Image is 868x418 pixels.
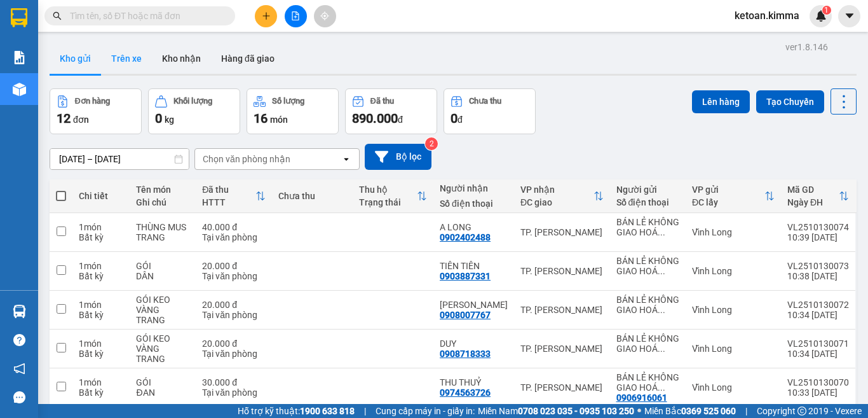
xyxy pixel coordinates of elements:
[787,338,849,349] div: VL2510130071
[692,382,775,393] div: Vĩnh Long
[824,6,829,15] span: 1
[79,232,123,242] div: Bất kỳ
[136,222,189,232] div: THÙNG MUS
[202,349,265,359] div: Tại văn phòng
[787,261,849,271] div: VL2510130073
[440,310,491,320] div: 0908007767
[247,88,339,134] button: Số lượng16món
[255,5,277,27] button: plus
[79,377,123,387] div: 1 món
[844,10,855,22] span: caret-down
[11,8,27,27] img: logo-vxr
[291,11,300,20] span: file-add
[79,338,123,349] div: 1 món
[136,232,189,242] div: TRANG
[50,88,142,134] button: Đơn hàng12đơn
[314,5,336,27] button: aim
[514,179,610,213] th: Toggle SortBy
[440,300,508,310] div: ANH HẢI
[451,111,458,126] span: 0
[341,154,351,164] svg: open
[787,387,849,398] div: 10:33 [DATE]
[756,90,824,113] button: Tạo Chuyến
[787,222,849,232] div: VL2510130074
[202,338,265,349] div: 20.000 đ
[440,377,508,387] div: THU THUỶ
[13,391,25,403] span: message
[616,333,679,354] div: BÁN LẺ KHÔNG GIAO HOÁ ĐƠN
[458,115,463,125] span: đ
[359,185,417,195] div: Thu hộ
[79,310,123,320] div: Bất kỳ
[53,11,62,20] span: search
[136,387,189,398] div: ĐAN
[238,404,355,418] span: Hỗ trợ kỹ thuật:
[440,349,491,359] div: 0908718333
[202,271,265,281] div: Tại văn phòng
[520,305,604,315] div: TP. [PERSON_NAME]
[202,300,265,310] div: 20.000 đ
[692,344,775,354] div: Vĩnh Long
[658,227,665,237] span: ...
[136,354,189,364] div: TRANG
[359,197,417,207] div: Trạng thái
[440,199,508,209] div: Số điện thoại
[79,387,123,398] div: Bất kỳ
[797,407,806,415] span: copyright
[50,43,101,74] button: Kho gửi
[616,295,679,315] div: BÁN LẺ KHÔNG GIAO HOÁ ĐƠN
[520,197,593,207] div: ĐC giao
[79,222,123,232] div: 1 món
[13,305,26,318] img: warehouse-icon
[440,261,508,271] div: TIÊN TIÊN
[787,349,849,359] div: 10:34 [DATE]
[658,382,665,393] span: ...
[70,9,220,23] input: Tìm tên, số ĐT hoặc mã đơn
[781,179,855,213] th: Toggle SortBy
[136,333,189,354] div: GÓI KEO VÀNG
[616,197,679,207] div: Số điện thoại
[787,271,849,281] div: 10:38 [DATE]
[148,88,240,134] button: Khối lượng0kg
[616,217,679,237] div: BÁN LẺ KHÔNG GIAO HOÁ ĐƠN
[320,11,329,20] span: aim
[203,153,290,165] div: Chọn văn phòng nhận
[681,406,736,416] strong: 0369 525 060
[202,185,255,195] div: Đã thu
[136,185,189,195] div: Tên món
[173,97,212,106] div: Khối lượng
[787,197,839,207] div: Ngày ĐH
[370,97,394,106] div: Đã thu
[136,261,189,271] div: GÓI
[300,406,355,416] strong: 1900 633 818
[692,227,775,237] div: Vĩnh Long
[518,406,634,416] strong: 0708 023 035 - 0935 103 250
[101,43,152,74] button: Trên xe
[155,111,162,126] span: 0
[469,97,501,106] div: Chưa thu
[787,310,849,320] div: 10:34 [DATE]
[376,404,475,418] span: Cung cấp máy in - giấy in:
[745,404,747,418] span: |
[345,88,437,134] button: Đã thu890.000đ
[79,349,123,359] div: Bất kỳ
[202,261,265,271] div: 20.000 đ
[75,97,110,106] div: Đơn hàng
[202,310,265,320] div: Tại văn phòng
[79,271,123,281] div: Bất kỳ
[440,271,491,281] div: 0903887331
[79,300,123,310] div: 1 món
[136,197,189,207] div: Ghi chú
[202,377,265,387] div: 30.000 đ
[644,404,736,418] span: Miền Bắc
[50,149,189,169] input: Select a date range.
[352,111,398,126] span: 890.000
[658,305,665,315] span: ...
[211,43,285,74] button: Hàng đã giao
[272,97,304,106] div: Số lượng
[692,90,750,113] button: Lên hàng
[520,185,593,195] div: VP nhận
[202,197,255,207] div: HTTT
[520,266,604,276] div: TP. [PERSON_NAME]
[440,222,508,232] div: A LONG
